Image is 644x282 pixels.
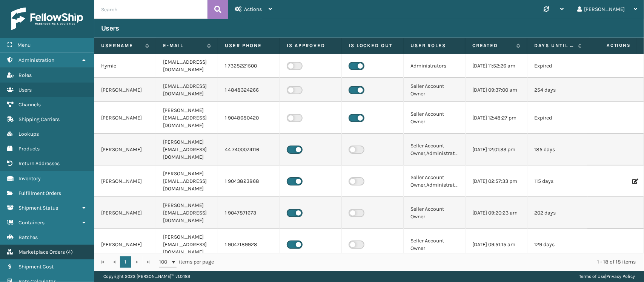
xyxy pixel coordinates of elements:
span: Actions [244,6,262,12]
p: Copyright 2023 [PERSON_NAME]™ v 1.0.188 [103,271,190,282]
td: Expired [527,54,589,78]
a: Terms of Use [579,274,605,279]
label: User phone [225,42,273,49]
td: [PERSON_NAME][EMAIL_ADDRESS][DOMAIN_NAME] [156,102,218,134]
span: Actions [583,39,635,52]
span: Batches [18,234,38,241]
i: Edit [632,179,637,184]
span: Shipping Carriers [18,116,60,123]
td: [EMAIL_ADDRESS][DOMAIN_NAME] [156,78,218,102]
td: 1 4848324266 [218,78,280,102]
span: Lookups [18,131,39,137]
a: Privacy Policy [606,274,635,279]
td: [DATE] 09:20:23 am [466,197,527,229]
label: Username [101,42,141,49]
td: 44 7400074116 [218,134,280,166]
label: Is Locked Out [349,42,397,49]
label: Days until password expires [534,42,575,49]
span: items per page [159,256,214,268]
td: 185 days [527,134,589,166]
td: Expired [527,102,589,134]
td: [DATE] 02:57:33 pm [466,166,527,197]
td: 202 days [527,197,589,229]
td: [PERSON_NAME][EMAIL_ADDRESS][DOMAIN_NAME] [156,197,218,229]
label: E-mail [163,42,203,49]
td: Seller Account Owner [404,197,466,229]
label: Created [472,42,513,49]
td: [EMAIL_ADDRESS][DOMAIN_NAME] [156,54,218,78]
td: [PERSON_NAME][EMAIL_ADDRESS][DOMAIN_NAME] [156,134,218,166]
td: Seller Account Owner [404,102,466,134]
td: [PERSON_NAME] [94,78,156,102]
h3: Users [101,24,119,33]
span: Products [18,146,40,152]
div: 1 - 18 of 18 items [225,258,636,266]
td: [PERSON_NAME] [94,134,156,166]
div: | [579,271,635,282]
span: Shipment Cost [18,264,54,270]
td: 1 9043823868 [218,166,280,197]
td: [PERSON_NAME] [94,197,156,229]
span: Marketplace Orders [18,249,65,255]
td: Seller Account Owner,Administrators [404,166,466,197]
td: 1 7328221500 [218,54,280,78]
span: Users [18,87,32,93]
span: 100 [159,258,171,266]
span: Containers [18,219,45,226]
label: Is Approved [287,42,335,49]
td: 1 9047189928 [218,229,280,261]
img: logo [11,8,83,30]
td: [DATE] 09:51:15 am [466,229,527,261]
td: [DATE] 12:48:27 pm [466,102,527,134]
td: [PERSON_NAME] [94,229,156,261]
td: Seller Account Owner [404,229,466,261]
td: [PERSON_NAME] [94,166,156,197]
td: [DATE] 12:01:33 pm [466,134,527,166]
td: Hymie [94,54,156,78]
td: [PERSON_NAME][EMAIL_ADDRESS][DOMAIN_NAME] [156,229,218,261]
span: Shipment Status [18,205,58,211]
td: [DATE] 09:37:00 am [466,78,527,102]
td: 1 9047871673 [218,197,280,229]
td: 115 days [527,166,589,197]
span: Channels [18,101,41,108]
span: ( 4 ) [66,249,73,255]
td: 129 days [527,229,589,261]
span: Administration [18,57,54,63]
a: 1 [120,256,131,268]
span: Inventory [18,175,41,182]
label: User Roles [410,42,458,49]
td: [DATE] 11:52:26 am [466,54,527,78]
td: Administrators [404,54,466,78]
td: Seller Account Owner [404,78,466,102]
span: Menu [17,42,31,48]
td: [PERSON_NAME][EMAIL_ADDRESS][DOMAIN_NAME] [156,166,218,197]
td: [PERSON_NAME] [94,102,156,134]
td: 1 9048680420 [218,102,280,134]
span: Return Addresses [18,160,60,167]
td: 254 days [527,78,589,102]
td: Seller Account Owner,Administrators [404,134,466,166]
span: Roles [18,72,32,78]
span: Fulfillment Orders [18,190,61,196]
